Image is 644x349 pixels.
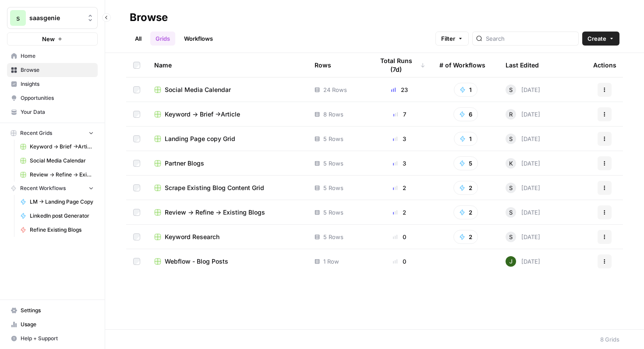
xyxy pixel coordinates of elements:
a: LM -> Landing Page Copy [16,195,98,209]
span: 5 Rows [323,159,343,168]
div: [DATE] [506,85,540,95]
span: Partner Blogs [165,159,204,168]
span: 24 Rows [323,85,347,94]
a: Social Media Calendar [154,85,301,94]
a: Browse [7,63,98,77]
span: S [509,85,513,94]
span: 5 Rows [323,233,343,241]
a: Home [7,49,98,63]
div: Total Runs (7d) [374,53,425,77]
a: Keyword Research [154,233,301,241]
div: 3 [374,134,425,143]
a: Scrape Existing Blog Content Grid [154,183,301,192]
div: 0 [374,233,425,241]
a: Review -> Refine -> Existing Blogs [154,208,301,217]
span: Create [587,34,606,43]
button: Filter [435,32,469,46]
div: 3 [374,159,425,168]
a: All [130,32,147,46]
a: Partner Blogs [154,159,301,168]
span: Recent Grids [20,129,52,137]
span: 5 Rows [323,183,343,192]
span: 1 Row [323,257,339,266]
span: LM -> Landing Page Copy [30,198,94,206]
button: Workspace: saasgenie [7,7,98,29]
a: Settings [7,303,98,317]
a: LinkedIn post Generator [16,209,98,223]
div: [DATE] [506,207,540,218]
button: Help + Support [7,331,98,345]
img: 5v0yozua856dyxnw4lpcp45mgmzh [506,256,516,267]
button: 1 [454,83,478,97]
div: [DATE] [506,109,540,120]
button: New [7,32,98,46]
button: 2 [453,205,478,219]
span: Insights [21,80,94,88]
button: 2 [453,181,478,195]
div: [DATE] [506,134,540,144]
span: 5 Rows [323,208,343,217]
span: s [16,13,20,23]
div: [DATE] [506,183,540,193]
span: R [509,110,513,119]
div: Actions [593,53,616,77]
div: 2 [374,183,425,192]
div: 7 [374,110,425,119]
span: New [42,35,55,43]
span: Recent Workflows [20,184,66,192]
a: Grids [150,32,175,46]
div: 0 [374,257,425,266]
span: Review -> Refine -> Existing Blogs [165,208,265,217]
span: Home [21,52,94,60]
a: Opportunities [7,91,98,105]
div: 23 [374,85,425,94]
span: Landing Page copy Grid [165,134,235,143]
span: Keyword -> Brief ->Article [165,110,240,119]
a: Keyword -> Brief ->Article [16,140,98,154]
div: [DATE] [506,232,540,242]
input: Search [486,34,575,43]
button: 1 [454,132,478,146]
span: S [509,183,513,192]
a: Your Data [7,105,98,119]
span: S [509,233,513,241]
a: Workflows [179,32,218,46]
div: 8 Grids [600,335,619,344]
a: Landing Page copy Grid [154,134,301,143]
span: Keyword -> Brief ->Article [30,143,94,151]
span: Webflow - Blog Posts [165,257,228,266]
div: Last Edited [506,53,539,77]
a: Webflow - Blog Posts [154,257,301,266]
span: LinkedIn post Generator [30,212,94,220]
a: Usage [7,317,98,331]
button: 5 [453,156,478,170]
button: Recent Grids [7,127,98,140]
button: 6 [453,107,478,121]
div: [DATE] [506,158,540,169]
div: Name [154,53,301,77]
div: # of Workflows [439,53,485,77]
div: 2 [374,208,425,217]
button: Recent Workflows [7,182,98,195]
a: Refine Existing Blogs [16,223,98,237]
span: K [509,159,513,168]
span: 8 Rows [323,110,343,119]
span: Usage [21,321,94,328]
span: Social Media Calendar [30,157,94,165]
a: Insights [7,77,98,91]
span: 5 Rows [323,134,343,143]
a: Review -> Refine -> Existing Blogs [16,168,98,182]
a: Social Media Calendar [16,154,98,168]
span: Browse [21,66,94,74]
div: Rows [315,53,331,77]
span: Settings [21,307,94,314]
span: Scrape Existing Blog Content Grid [165,183,264,192]
span: saasgenie [29,14,82,22]
a: Keyword -> Brief ->Article [154,110,301,119]
span: S [509,208,513,217]
span: Keyword Research [165,233,219,241]
span: Refine Existing Blogs [30,226,94,234]
button: Create [582,32,619,46]
div: [DATE] [506,256,540,267]
span: Review -> Refine -> Existing Blogs [30,171,94,179]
